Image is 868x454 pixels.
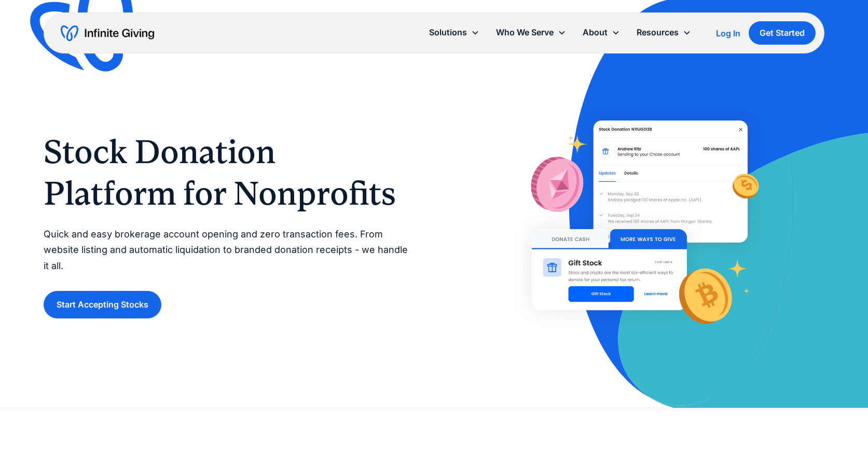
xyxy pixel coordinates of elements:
a: Log In [716,27,740,39]
div: Solutions [421,21,488,44]
a: Start Accepting Stocks [44,291,161,318]
a: home [61,25,154,42]
div: Who We Serve [496,25,554,39]
div: Solutions [429,25,467,39]
a: Get Started [749,21,816,45]
img: With Infinite Giving’s stock donation platform, it’s easy for donors to give stock to your nonpro... [511,100,769,350]
div: Resources [637,25,679,39]
div: Resources [628,21,699,44]
p: Quick and easy brokerage account opening and zero transaction fees. From website listing and auto... [44,226,414,274]
div: Log In [716,29,740,37]
div: Who We Serve [488,21,574,44]
div: About [583,25,608,39]
h1: Stock Donation Platform for Nonprofits [44,131,414,214]
div: About [574,21,628,44]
